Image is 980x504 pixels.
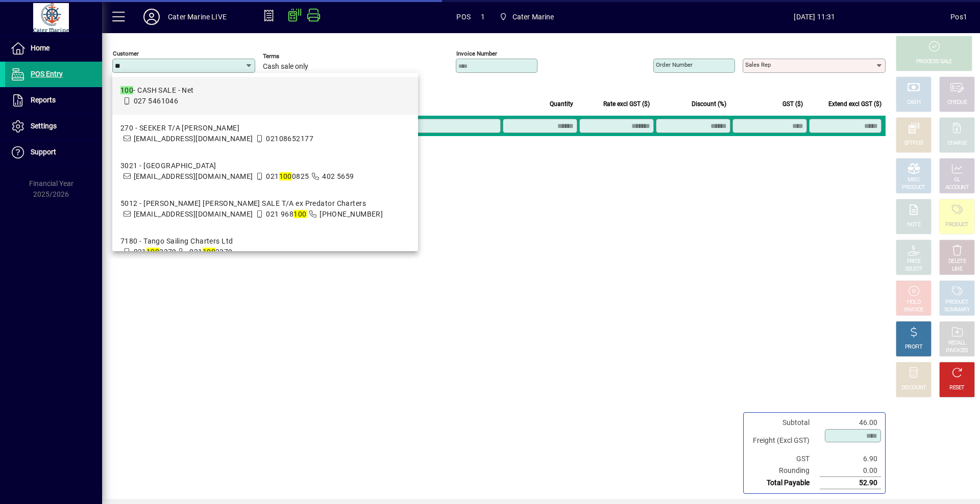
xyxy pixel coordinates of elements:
span: Home [31,44,50,52]
td: 6.90 [820,453,881,465]
em: 100 [293,210,306,218]
div: PRODUCT [945,221,968,229]
span: 02108652177 [266,135,313,143]
div: 270 - SEEKER T/A [PERSON_NAME] [120,123,313,134]
a: Settings [5,114,102,139]
div: CHARGE [947,140,967,147]
mat-label: Invoice number [456,50,497,57]
div: GL [954,176,961,184]
td: Rounding [748,465,820,477]
span: 1 [481,9,485,25]
span: Discount (%) [692,98,726,110]
span: Rate excl GST ($) [603,98,650,110]
td: 46.00 [820,417,881,429]
div: Pos1 [950,9,967,25]
span: Support [31,148,56,156]
span: 402 5659 [322,172,354,180]
td: Subtotal [748,417,820,429]
div: DELETE [948,258,966,266]
div: LINE [952,266,962,273]
div: PROCESS SALE [916,58,952,66]
div: HOLD [907,299,920,306]
mat-option: 7180 - Tango Sailing Charters Ltd [112,228,418,266]
span: Terms [263,53,324,60]
div: 7180 - Tango Sailing Charters Ltd [120,236,233,247]
div: CASH [907,99,920,107]
span: [EMAIL_ADDRESS][DOMAIN_NAME] [134,135,253,143]
span: 021 2379 [134,248,177,256]
a: Home [5,36,102,61]
mat-label: Sales rep [745,61,771,68]
span: 027 5461046 [134,97,179,105]
mat-option: 3021 - Opua Marina Boat Yard [112,152,418,190]
span: 021 2379 [189,248,232,256]
span: Quantity [550,98,573,110]
div: RESET [949,384,965,392]
em: 100 [203,248,215,256]
td: Total Payable [748,477,820,489]
mat-option: 100 - CASH SALE - Net [112,77,418,115]
td: GST [748,453,820,465]
td: 0.00 [820,465,881,477]
td: Freight (Excl GST) [748,429,820,453]
span: Cater Marine [512,9,554,25]
span: GST ($) [782,98,803,110]
mat-option: 270 - SEEKER T/A Peter Jamar [112,115,418,152]
div: RECALL [948,339,966,347]
span: Settings [31,122,57,130]
div: EFTPOS [904,140,923,147]
em: 100 [120,86,133,94]
div: 5012 - [PERSON_NAME] [PERSON_NAME] SALE T/A ex Predator Charters [120,198,383,209]
span: [EMAIL_ADDRESS][DOMAIN_NAME] [134,210,253,218]
span: Extend excl GST ($) [828,98,881,110]
mat-label: Order number [656,61,693,68]
a: Reports [5,88,102,113]
span: [DATE] 11:31 [679,9,951,25]
div: CHEQUE [947,99,967,107]
div: SELECT [905,266,923,273]
span: Reports [31,96,56,104]
div: INVOICES [946,347,968,355]
mat-option: 5012 - Bruce Martin CASH SALE T/A ex Predator Charters [112,190,418,228]
div: MISC [908,176,920,184]
div: NOTE [907,221,920,229]
a: Support [5,140,102,165]
div: INVOICE [904,306,923,314]
span: [PHONE_NUMBER] [320,210,383,218]
span: Cater Marine [495,8,558,26]
div: 3021 - [GEOGRAPHIC_DATA] [120,161,354,171]
span: POS [456,9,471,25]
div: PRICE [907,258,921,266]
div: SUMMARY [944,306,970,314]
span: [EMAIL_ADDRESS][DOMAIN_NAME] [134,172,253,180]
div: - CASH SALE - Net [120,85,194,96]
div: DISCOUNT [901,384,926,392]
span: POS Entry [31,70,63,78]
div: PRODUCT [945,299,968,306]
span: 021 968 [266,210,306,218]
em: 100 [146,248,159,256]
em: 100 [279,172,292,180]
td: 52.90 [820,477,881,489]
span: Cash sale only [263,63,308,71]
span: 021 0825 [266,172,309,180]
div: PROFIT [905,343,922,351]
mat-label: Customer [113,50,139,57]
div: ACCOUNT [945,184,969,192]
div: Cater Marine LIVE [168,9,227,25]
button: Profile [135,8,168,26]
div: PRODUCT [902,184,925,192]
